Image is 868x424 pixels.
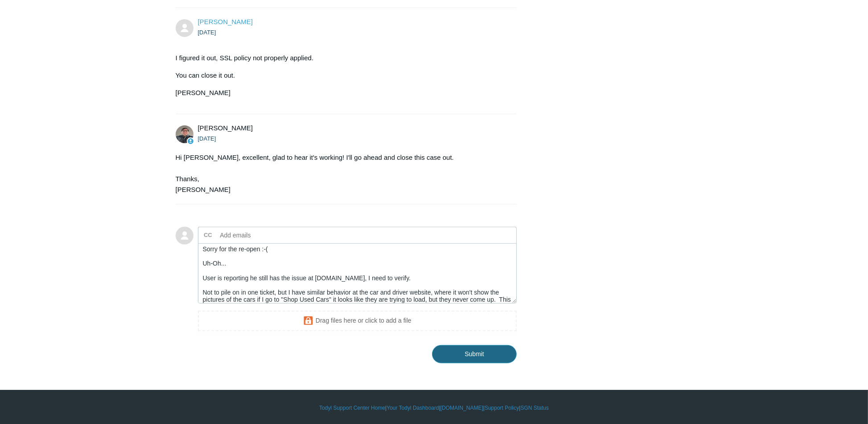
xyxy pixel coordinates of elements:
input: Submit [432,345,517,363]
div: Hi [PERSON_NAME], excellent, glad to hear it's working! I'll go ahead and close this case out. Th... [176,152,508,195]
textarea: Add your reply [198,243,517,303]
time: 09/05/2025, 11:37 [198,135,216,142]
p: [PERSON_NAME] [176,87,508,98]
div: | | | | [176,404,693,412]
time: 09/05/2025, 11:36 [198,29,216,36]
span: Matt Robinson [198,124,253,132]
p: You can close it out. [176,70,508,81]
span: Christopher Sarkisian [198,18,253,25]
a: SGN Status [521,404,549,412]
label: CC [204,229,212,242]
a: [DOMAIN_NAME] [440,404,483,412]
a: [PERSON_NAME] [198,18,253,25]
input: Add emails [217,229,313,242]
a: Your Todyl Dashboard [387,404,439,412]
p: I figured it out, SSL policy not properly applied. [176,53,508,63]
a: Todyl Support Center Home [319,404,385,412]
a: Support Policy [485,404,519,412]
